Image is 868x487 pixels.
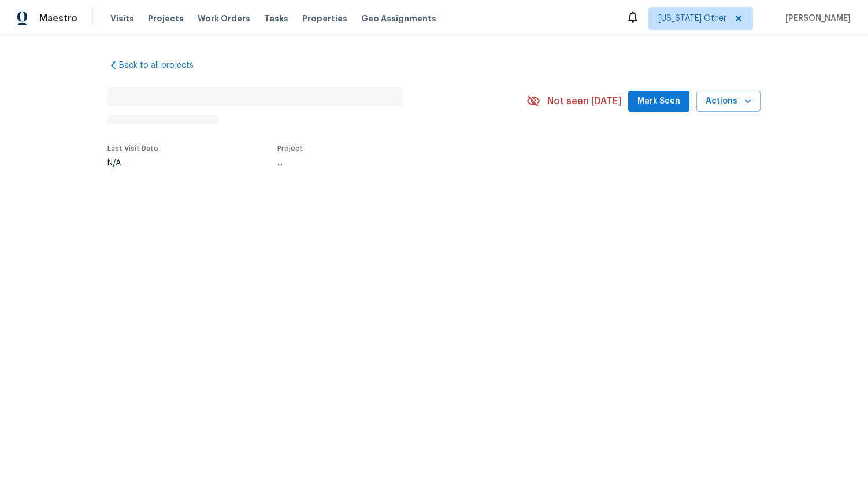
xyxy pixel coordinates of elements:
div: ... [277,159,499,167]
span: Work Orders [198,13,250,24]
span: Geo Assignments [361,13,436,24]
a: Back to all projects [107,60,218,71]
span: Last Visit Date [107,145,158,152]
span: Actions [706,94,751,109]
span: Project [277,145,303,152]
span: Mark Seen [637,94,680,109]
span: [PERSON_NAME] [781,13,851,24]
div: N/A [107,159,158,167]
span: Properties [302,13,347,24]
span: Visits [110,13,134,24]
button: Actions [696,91,761,112]
span: Tasks [264,14,288,23]
button: Mark Seen [628,91,689,112]
span: Maestro [39,13,77,24]
span: Not seen [DATE] [547,95,621,107]
span: [US_STATE] Other [658,13,726,24]
span: Projects [148,13,184,24]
